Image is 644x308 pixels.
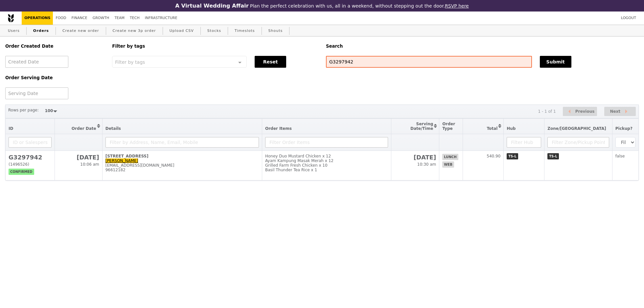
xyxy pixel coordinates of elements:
span: confirmed [9,169,34,175]
div: Grilled Farm Fresh Chicken x 10 [265,163,388,168]
span: TS-L [547,153,559,159]
a: Growth [90,12,112,25]
h2: G3297942 [9,154,52,161]
a: Stocks [205,25,224,37]
a: Upload CSV [167,25,196,37]
input: Search any field [326,56,532,68]
input: Filter by Address, Name, Email, Mobile [105,137,259,148]
img: Grain logo [8,14,14,22]
a: Infrastructure [142,12,180,25]
button: Reset [255,56,286,68]
span: Order Type [442,122,455,131]
span: 540.90 [487,154,500,158]
h5: Order Serving Date [5,75,104,80]
span: lunch [442,154,458,160]
div: Plan the perfect celebration with us, all in a weekend, without stepping out the door. [133,3,511,9]
h5: Search [326,44,639,49]
span: Filter by tags [115,59,145,65]
h2: [DATE] [58,154,99,161]
div: Basil Thunder Tea Rice x 1 [265,168,388,172]
span: Previous [575,107,595,115]
a: Team [112,12,127,25]
span: 10:06 am [80,162,99,167]
span: Pickup? [615,126,632,131]
input: Filter Zone/Pickup Point [547,137,609,148]
a: Orders [31,25,52,37]
div: [EMAIL_ADDRESS][DOMAIN_NAME] [105,163,259,168]
span: Details [105,126,121,131]
span: Hub [507,126,516,131]
button: Next [604,107,636,116]
input: Filter Hub [507,137,541,148]
input: Filter Order Items [265,137,388,148]
a: Create new order [60,25,102,37]
div: Ayam Kampung Masak Merah x 12 [265,158,388,163]
div: Honey Duo Mustard Chicken x 12 [265,154,388,158]
div: (1496526) [9,162,52,167]
span: Order Items [265,126,292,131]
a: [PERSON_NAME] [105,158,138,163]
input: Serving Date [5,87,68,99]
a: Users [5,25,22,37]
span: TS-L [507,153,518,159]
h3: A Virtual Wedding Affair [175,3,248,9]
a: Food [53,12,69,25]
h2: [DATE] [394,154,436,161]
input: Created Date [5,56,68,68]
a: Timeslots [232,25,257,37]
span: ID [9,126,13,131]
span: Next [610,107,620,115]
span: Zone/[GEOGRAPHIC_DATA] [547,126,606,131]
span: false [615,154,625,158]
button: Previous [563,107,597,116]
span: 10:30 am [417,162,436,167]
span: web [442,161,454,168]
a: Operations [22,12,53,25]
a: RSVP here [445,3,469,9]
div: 96612182 [105,168,259,172]
label: Rows per page: [8,107,39,113]
a: Tech [127,12,142,25]
a: Shouts [266,25,286,37]
button: Submit [540,56,571,68]
input: ID or Salesperson name [9,137,52,148]
a: Create new 3p order [110,25,159,37]
h5: Order Created Date [5,44,104,49]
h5: Filter by tags [112,44,318,49]
a: Logout [618,12,639,25]
a: Finance [69,12,90,25]
div: 1 - 1 of 1 [538,109,556,114]
div: [STREET_ADDRESS] [105,154,259,158]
